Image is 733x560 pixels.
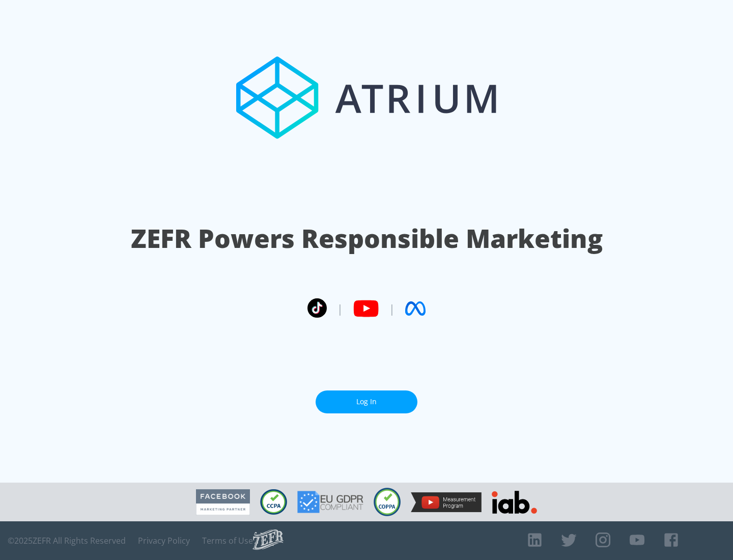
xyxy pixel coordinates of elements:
img: CCPA Compliant [260,489,287,515]
span: | [389,301,395,316]
a: Log In [316,390,417,413]
img: COPPA Compliant [374,488,401,516]
img: YouTube Measurement Program [411,492,482,512]
img: IAB [492,491,537,514]
img: Facebook Marketing Partner [196,489,250,515]
h1: ZEFR Powers Responsible Marketing [131,221,603,256]
a: Terms of Use [202,536,253,546]
span: © 2025 ZEFR All Rights Reserved [8,536,126,546]
span: | [337,301,343,316]
img: GDPR Compliant [297,491,363,513]
a: Privacy Policy [138,536,190,546]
